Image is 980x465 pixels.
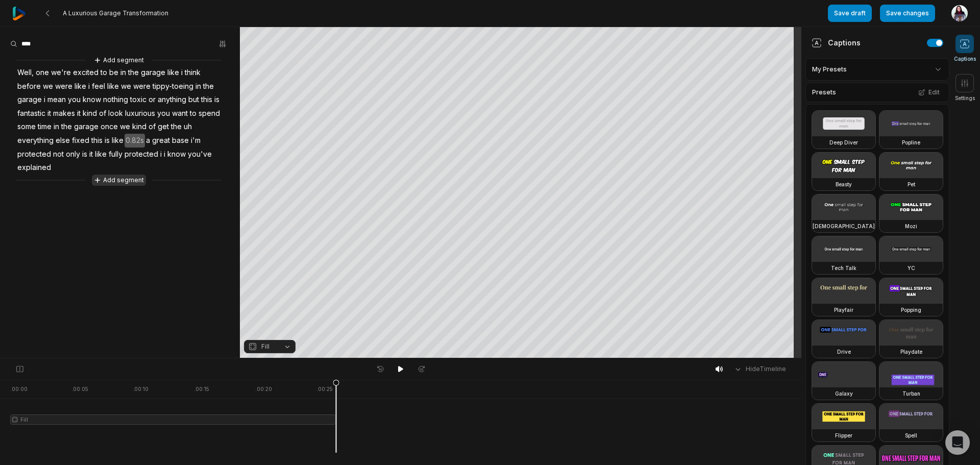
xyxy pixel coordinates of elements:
[261,342,269,351] span: Fill
[82,107,98,120] span: kind
[171,107,189,120] span: want
[67,93,82,107] span: you
[901,306,921,314] h3: Popping
[244,340,296,353] button: Fill
[53,120,60,134] span: in
[954,55,976,63] span: Captions
[194,80,202,93] span: in
[805,83,949,102] div: Presets
[945,430,970,455] div: Open Intercom Messenger
[837,348,851,356] h3: Drive
[16,107,46,120] span: fantastic
[836,180,852,188] h3: Beasty
[73,80,87,93] span: like
[131,120,148,134] span: kind
[129,93,148,107] span: toxic
[189,107,198,120] span: to
[98,107,107,120] span: of
[170,120,183,134] span: the
[12,7,26,20] img: reap
[955,74,975,102] button: Settings
[104,134,111,148] span: is
[813,222,875,230] h3: [DEMOGRAPHIC_DATA]
[159,148,163,161] span: i
[16,161,52,175] span: explained
[156,107,171,120] span: you
[908,180,915,188] h3: Pet
[152,80,194,93] span: tippy-toeing
[828,5,872,22] button: Save draft
[106,80,120,93] span: like
[111,134,125,148] span: like
[16,148,52,161] span: protected
[202,80,215,93] span: the
[90,134,104,148] span: this
[52,148,65,161] span: not
[166,148,187,161] span: know
[46,93,67,107] span: mean
[145,134,151,148] span: a
[132,80,152,93] span: were
[900,348,922,356] h3: Playdate
[955,94,975,102] span: Settings
[92,175,146,186] button: Add segment
[73,120,100,134] span: garage
[76,107,82,120] span: it
[902,389,920,398] h3: Turban
[127,66,140,80] span: the
[52,107,76,120] span: makes
[46,107,52,120] span: it
[812,37,861,48] div: Captions
[107,107,124,120] span: look
[954,35,976,63] button: Captions
[119,66,127,80] span: in
[198,107,221,120] span: spend
[163,148,166,161] span: i
[16,66,35,80] span: Well,
[108,66,119,80] span: be
[16,93,43,107] span: garage
[91,80,106,93] span: feel
[805,58,949,81] div: My Presets
[140,66,166,80] span: garage
[92,55,146,66] button: Add segment
[119,120,131,134] span: we
[151,134,171,148] span: great
[87,80,91,93] span: i
[71,134,90,148] span: fixed
[42,80,54,93] span: we
[171,134,190,148] span: base
[125,134,145,148] span: 0.82s
[108,148,124,161] span: fully
[834,306,853,314] h3: Playfair
[908,264,915,272] h3: YC
[124,148,159,161] span: protected
[730,361,789,377] button: HideTimeline
[120,80,132,93] span: we
[148,93,157,107] span: or
[880,5,935,22] button: Save changes
[43,93,46,107] span: i
[63,9,168,17] span: A Luxurious Garage Transformation
[100,66,108,80] span: to
[157,120,170,134] span: get
[213,93,220,107] span: is
[72,66,100,80] span: excited
[100,120,119,134] span: once
[50,66,72,80] span: we're
[187,93,200,107] span: but
[915,86,943,99] button: Edit
[82,93,102,107] span: know
[94,148,108,161] span: like
[148,120,157,134] span: of
[190,134,202,148] span: i'm
[35,66,50,80] span: one
[831,264,856,272] h3: Tech Talk
[16,134,55,148] span: everything
[37,120,53,134] span: time
[180,66,184,80] span: i
[829,138,858,146] h3: Deep Diver
[88,148,94,161] span: it
[55,134,71,148] span: else
[835,431,852,439] h3: Flipper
